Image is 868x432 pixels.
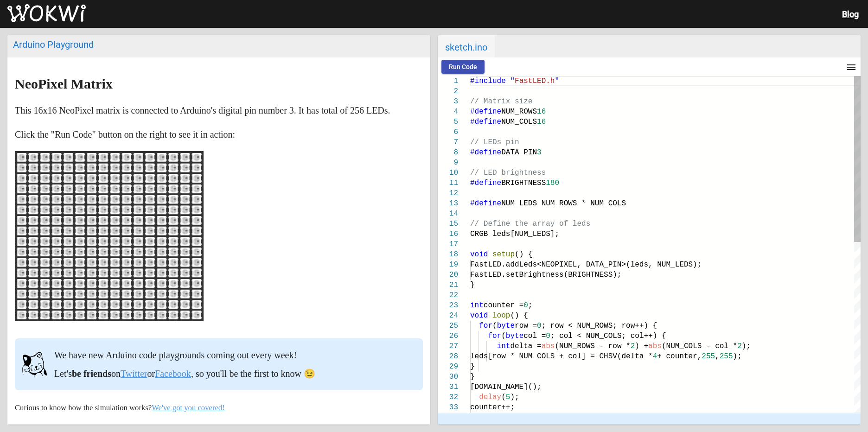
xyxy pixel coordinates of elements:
div: 19 [438,260,458,270]
div: 27 [438,341,458,351]
span: 0 [523,301,528,310]
div: We have new Arduino code playgrounds coming out every week! Let's on or , so you'll be the first ... [54,346,315,383]
span: 5 [506,393,511,401]
span: ( [501,393,506,401]
span: } [470,281,475,289]
button: Run Code [441,60,485,74]
p: Click the "Run Code" button on the right to see it in action: [15,127,423,142]
span: #define [470,108,501,116]
span: FastLED.addLeds<NEOPIXEL, DATA_PIN>(leds, NUM_LE [470,260,684,269]
span: FastLED.setBrightness(BRIGHTNESS); [470,271,621,279]
span: NUM_LEDS NUM_ROWS * NUM_COLS [501,199,626,208]
span: (NUM_ROWS - row * [555,342,630,350]
div: 24 [438,311,458,321]
span: setup [492,250,515,259]
div: 11 [438,178,458,188]
span: } [470,373,475,381]
span: int [470,301,484,310]
span: // LEDs pin [470,138,519,146]
div: 16 [438,229,458,239]
span: delta = [510,342,541,350]
div: 8 [438,147,458,158]
a: Facebook [155,368,191,379]
div: 1 [438,76,458,86]
div: 34 [438,413,458,423]
span: ( [492,322,497,330]
span: CRGB leds[NUM_LEDS]; [470,230,559,238]
span: ) + [635,342,648,350]
span: 2 [631,342,635,350]
span: byte [497,322,515,330]
strong: be friends [72,368,111,379]
span: #define [470,118,501,126]
div: 14 [438,209,458,219]
span: " [555,77,559,85]
span: () { [510,311,528,320]
span: ); [733,352,742,361]
span: 255 [720,352,733,361]
div: 17 [438,239,458,249]
span: for [479,322,492,330]
span: #include [470,77,506,85]
span: #define [470,199,501,208]
div: 22 [438,290,458,300]
span: Run Code [449,63,477,70]
div: Arduino Playground [13,39,425,50]
div: 9 [438,158,458,168]
div: 25 [438,321,458,331]
div: 23 [438,300,458,311]
span: NUM_ROWS [501,108,537,116]
div: 2 [438,86,458,96]
span: " [510,77,515,85]
span: byte [506,332,523,340]
span: () { [515,250,532,259]
span: leds[row * NUM_COLS + col] = CHSV(delta * [470,352,653,361]
span: void [470,311,488,320]
span: [DOMAIN_NAME](); [470,383,542,391]
span: ); [510,393,519,401]
div: 21 [438,280,458,290]
div: 10 [438,168,458,178]
span: } [470,362,475,371]
span: BRIGHTNESS [501,179,546,187]
span: for [488,332,501,340]
span: + counter, [657,352,702,361]
div: 31 [438,382,458,392]
mat-icon: menu [846,62,857,73]
div: 15 [438,219,458,229]
span: #define [470,148,501,157]
span: 255 [702,352,715,361]
div: 18 [438,249,458,260]
span: // Define the array of leds [470,220,590,228]
div: 7 [438,137,458,147]
span: (NUM_COLS - col * [662,342,737,350]
span: void [470,250,488,259]
div: 26 [438,331,458,341]
p: This 16x16 NeoPixel matrix is connected to Arduino's digital pin number 3. It has total of 256 LEDs. [15,103,423,118]
div: 29 [438,362,458,372]
span: row = [515,322,537,330]
span: 0 [537,322,542,330]
span: loop [492,311,510,320]
div: 20 [438,270,458,280]
span: ; [528,301,533,310]
span: counter = [484,301,523,310]
span: 2 [737,342,742,350]
div: 30 [438,372,458,382]
div: 6 [438,127,458,137]
small: Curious to know how the simulation works? [15,403,225,412]
span: col = [523,332,546,340]
a: Twitter [121,368,147,379]
span: delay [479,393,501,401]
img: Wokwi [7,4,86,23]
span: 4 [653,352,657,361]
div: 3 [438,96,458,107]
span: sketch.ino [438,35,495,57]
h2: NeoPixel Matrix [15,76,423,91]
span: abs [542,342,555,350]
span: // Matrix size [470,97,532,106]
div: 4 [438,107,458,117]
span: 180 [546,179,559,187]
span: ; col < NUM_COLS; col++) { [550,332,666,340]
